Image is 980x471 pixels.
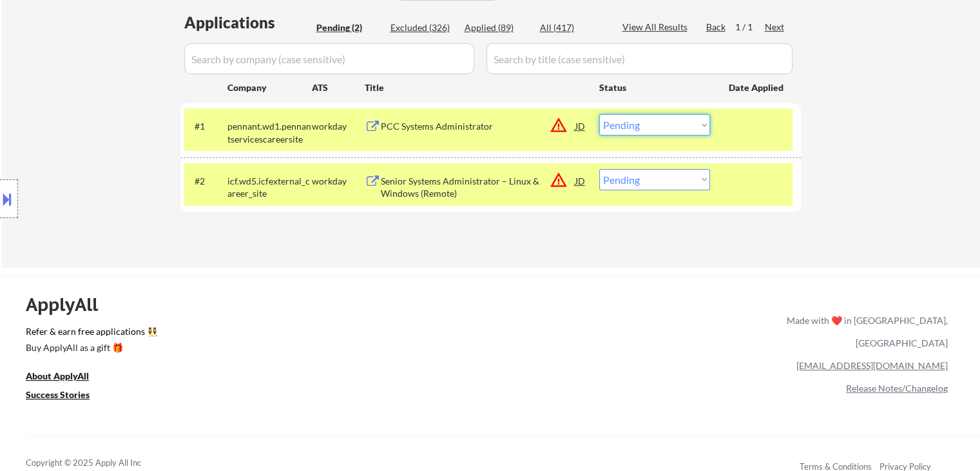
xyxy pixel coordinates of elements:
[574,114,587,137] div: JD
[550,116,568,134] button: warning_amber
[390,21,455,34] div: Excluded (326)
[796,360,948,371] a: [EMAIL_ADDRESS][DOMAIN_NAME]
[599,75,710,99] div: Status
[486,43,793,74] input: Search by title (case sensitive)
[26,370,89,381] u: About ApplyAll
[735,21,765,34] div: 1 / 1
[26,341,155,357] a: Buy ApplyAll as a gift 🎁
[227,175,312,200] div: icf.wd5.icfexternal_career_site
[381,120,575,133] div: PCC Systems Administrator
[227,120,312,145] div: pennant.wd1.pennantservicescareersite
[26,457,174,470] div: Copyright © 2025 Apply All Inc
[26,327,517,341] a: Refer & earn free applications 👯‍♀️
[729,81,785,94] div: Date Applied
[765,21,785,34] div: Next
[550,171,568,189] button: warning_amber
[26,343,155,352] div: Buy ApplyAll as a gift 🎁
[312,81,365,94] div: ATS
[26,388,107,404] a: Success Stories
[227,81,312,94] div: Company
[26,389,90,400] u: Success Stories
[184,15,312,30] div: Applications
[184,43,474,74] input: Search by company (case sensitive)
[706,21,727,34] div: Back
[574,169,587,192] div: JD
[381,175,575,200] div: Senior Systems Administrator – Linux & Windows (Remote)
[312,120,365,133] div: workday
[622,21,691,34] div: View All Results
[312,175,365,188] div: workday
[846,383,948,394] a: Release Notes/Changelog
[365,81,587,94] div: Title
[540,21,604,34] div: All (417)
[465,21,529,34] div: Applied (89)
[316,21,381,34] div: Pending (2)
[26,369,107,385] a: About ApplyAll
[782,309,948,354] div: Made with ❤️ in [GEOGRAPHIC_DATA], [GEOGRAPHIC_DATA]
